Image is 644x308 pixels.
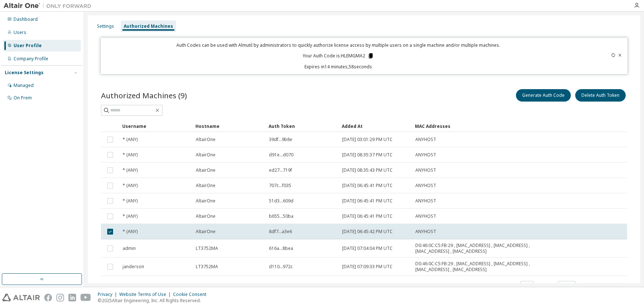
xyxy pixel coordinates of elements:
[123,137,138,142] span: * (ANY)
[342,137,393,142] span: [DATE] 03:01:29 PM UTC
[303,53,374,59] p: Your Auth Code is: HLEMGMA2
[415,261,548,273] span: D0:46:0C:C5:FB:29 , [MAC_ADDRESS] , [MAC_ADDRESS] , [MAC_ADDRESS] , [MAC_ADDRESS]
[342,152,393,158] span: [DATE] 08:35:37 PM UTC
[56,294,64,301] img: instagram.svg
[415,137,436,142] span: ANYHOST
[342,229,393,235] span: [DATE] 06:45:42 PM UTC
[196,229,216,235] span: AltairOne
[14,16,38,22] div: Dashboard
[269,246,293,251] span: 616a...8bea
[124,23,173,29] div: Authorized Machines
[522,283,532,289] button: 10
[342,120,409,132] div: Added At
[123,152,138,158] span: * (ANY)
[269,120,336,132] div: Auth Token
[269,264,293,270] span: d110...972c
[415,198,436,204] span: ANYHOST
[196,213,216,219] span: AltairOne
[269,137,292,142] span: 39df...9b8e
[196,264,218,270] span: LT3752MA
[123,246,136,251] span: admin
[68,294,76,301] img: linkedin.svg
[269,152,293,158] span: d91e...d070
[415,183,436,189] span: ANYHOST
[97,23,114,29] div: Settings
[415,167,436,173] span: ANYHOST
[119,292,173,297] div: Website Terms of Use
[196,246,218,251] span: LT3752MA
[196,183,216,189] span: AltairOne
[516,89,571,102] button: Generate Auth Code
[14,56,48,62] div: Company Profile
[269,229,292,235] span: 8df7...a3e6
[415,243,548,254] span: D0:46:0C:C5:FB:29 , [MAC_ADDRESS] , [MAC_ADDRESS] , [MAC_ADDRESS] , [MAC_ADDRESS]
[14,83,34,88] div: Managed
[196,152,216,158] span: AltairOne
[342,183,393,189] span: [DATE] 06:45:41 PM UTC
[14,95,32,101] div: On Prem
[415,152,436,158] span: ANYHOST
[123,183,138,189] span: * (ANY)
[14,43,42,49] div: User Profile
[44,294,52,301] img: facebook.svg
[342,213,393,219] span: [DATE] 06:45:41 PM UTC
[342,264,393,270] span: [DATE] 07:09:33 PM UTC
[123,167,138,173] span: * (ANY)
[123,264,144,270] span: janderson
[415,213,436,219] span: ANYHOST
[342,246,393,251] span: [DATE] 07:04:04 PM UTC
[98,297,211,304] p: © 2025 Altair Engineering, Inc. All Rights Reserved.
[196,137,216,142] span: AltairOne
[486,281,534,290] span: Items per page
[415,229,436,235] span: ANYHOST
[101,90,187,100] span: Authorized Machines (9)
[4,2,95,9] img: Altair One
[105,64,571,70] p: Expires in 14 minutes, 58 seconds
[196,167,216,173] span: AltairOne
[122,120,190,132] div: Username
[173,292,211,297] div: Cookie Consent
[269,183,291,189] span: 707c...f035
[269,213,293,219] span: b655...50ba
[342,198,393,204] span: [DATE] 06:45:41 PM UTC
[342,167,393,173] span: [DATE] 08:35:43 PM UTC
[196,198,216,204] span: AltairOne
[105,42,571,48] p: Auth Codes can be used with Almutil by administrators to quickly authorize license access by mult...
[269,167,292,173] span: ed27...719f
[123,213,138,219] span: * (ANY)
[195,120,263,132] div: Hostname
[5,70,44,76] div: License Settings
[123,229,138,235] span: * (ANY)
[575,89,626,102] button: Delete Auth Token
[104,282,167,289] span: Showing entries 1 through 9 of 9
[98,292,119,297] div: Privacy
[269,198,293,204] span: 51d3...609d
[123,198,138,204] span: * (ANY)
[2,294,40,301] img: altair_logo.svg
[415,120,549,132] div: MAC Addresses
[540,281,576,290] span: Page n.
[14,30,26,35] div: Users
[80,294,91,301] img: youtube.svg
